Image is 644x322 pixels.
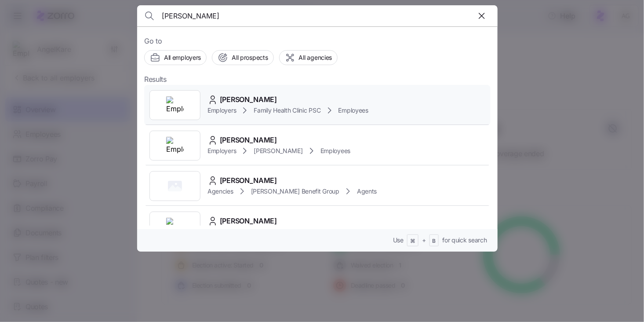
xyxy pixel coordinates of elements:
span: Use [393,236,404,245]
button: All employers [144,50,207,65]
span: Family Health Clinic PSC [254,106,320,115]
img: Employer logo [166,96,184,114]
span: Employers [207,146,236,155]
span: ⌘ [410,238,415,245]
span: [PERSON_NAME] Benefit Group [251,187,339,196]
span: Agencies [207,187,233,196]
span: Agents [357,187,377,196]
span: Go to [144,36,491,47]
img: Employer logo [166,137,184,154]
span: B [433,238,436,245]
span: [PERSON_NAME] [220,175,277,186]
span: Employees [320,146,350,155]
span: All agencies [299,53,332,62]
span: Employers [207,106,236,115]
span: Employees [338,106,368,115]
span: All employers [164,53,201,62]
button: All prospects [212,50,273,65]
span: [PERSON_NAME] [254,146,302,155]
span: [PERSON_NAME] [220,216,277,227]
button: All agencies [279,50,338,65]
span: for quick search [442,236,487,245]
span: [PERSON_NAME] [220,135,277,146]
span: [PERSON_NAME] [220,94,277,105]
span: + [422,236,426,245]
img: Employer logo [166,218,184,235]
span: Results [144,74,167,85]
span: All prospects [232,53,268,62]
